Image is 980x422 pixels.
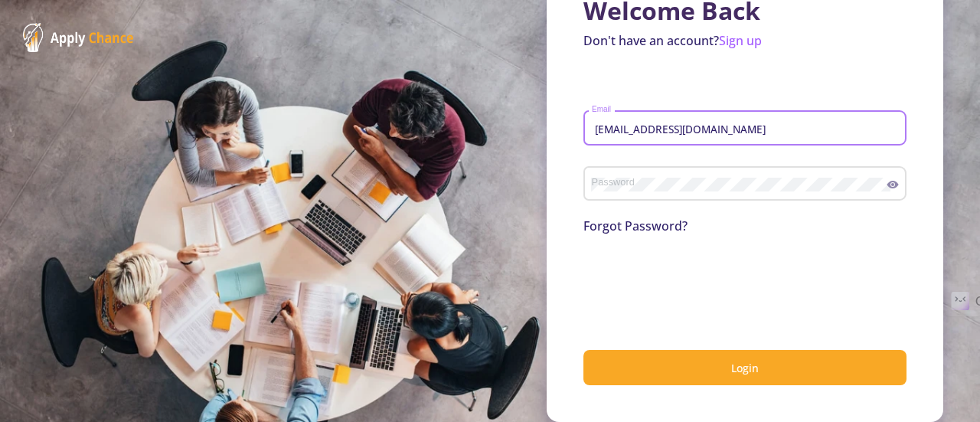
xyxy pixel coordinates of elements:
button: Login [583,350,906,386]
p: Don't have an account? [583,31,906,50]
span: Login [731,361,759,375]
a: Sign up [719,32,762,49]
iframe: reCAPTCHA [583,254,816,313]
a: Forgot Password? [583,218,688,234]
img: ApplyChance Logo [23,23,134,52]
